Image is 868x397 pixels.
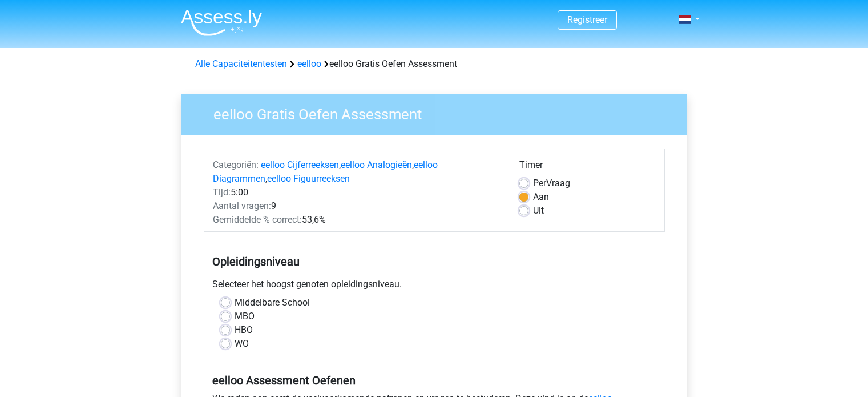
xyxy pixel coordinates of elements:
[204,199,511,213] div: 9
[567,14,607,25] a: Registreer
[204,278,665,296] div: Selecteer het hoogst genoten opleidingsniveau.
[204,213,511,227] div: 53,6%
[533,190,549,204] label: Aan
[261,159,339,170] a: eelloo Cijferreeksen
[213,200,271,211] span: Aantal vragen:
[235,296,310,310] label: Middelbare School
[533,177,570,190] label: Vraag
[341,159,412,170] a: eelloo Analogieën
[181,9,262,36] img: Assessly
[191,57,678,71] div: eelloo Gratis Oefen Assessment
[204,186,511,199] div: 5:00
[212,374,656,387] h5: eelloo Assessment Oefenen
[533,178,546,189] span: Per
[213,214,302,225] span: Gemiddelde % correct:
[235,337,249,351] label: WO
[213,187,231,198] span: Tijd:
[267,173,350,184] a: eelloo Figuurreeksen
[519,158,656,177] div: Timer
[195,58,287,69] a: Alle Capaciteitentesten
[235,310,255,323] label: MBO
[213,159,259,170] span: Categoriën:
[200,101,679,123] h3: eelloo Gratis Oefen Assessment
[297,58,321,69] a: eelloo
[235,323,253,337] label: HBO
[212,250,656,273] h5: Opleidingsniveau
[533,204,544,218] label: Uit
[204,158,511,186] div: , , ,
